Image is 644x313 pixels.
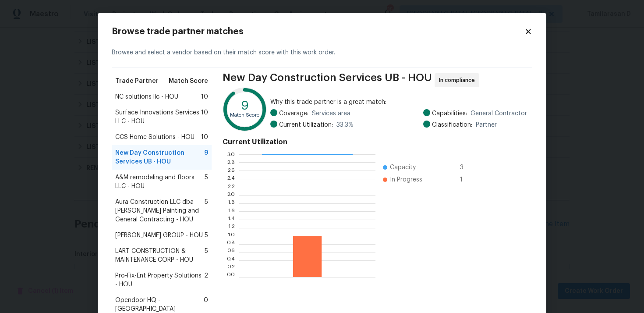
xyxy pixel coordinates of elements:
[226,274,235,280] text: 0.0
[227,250,235,255] text: 0.6
[228,217,235,222] text: 1.4
[169,77,208,85] span: Match Score
[223,73,432,87] span: New Day Construction Services UB - HOU
[205,247,208,264] span: 5
[230,113,259,117] text: Match Score
[112,38,532,68] div: Browse and select a vendor based on their match score with this work order.
[241,100,249,112] text: 9
[115,173,205,191] span: A&M remodeling and floors LLC - HOU
[227,266,235,271] text: 0.2
[204,271,208,289] span: 2
[390,175,422,184] span: In Progress
[228,233,235,238] text: 1.0
[460,163,474,172] span: 3
[115,198,205,224] span: Aura Construction LLC dba [PERSON_NAME] Painting and General Contracting - HOU
[115,77,159,85] span: Trade Partner
[439,76,478,85] span: In compliance
[270,98,527,107] span: Why this trade partner is a great match:
[336,121,354,129] span: 33.3 %
[115,149,204,166] span: New Day Construction Services UB - HOU
[460,175,474,184] span: 1
[115,231,203,240] span: [PERSON_NAME] GROUP - HOU
[205,198,208,224] span: 5
[432,121,472,129] span: Classification:
[228,225,235,231] text: 1.2
[312,109,350,118] span: Services area
[227,160,235,165] text: 2.8
[201,133,208,142] span: 10
[226,258,235,263] text: 0.4
[112,27,524,36] h2: Browse trade partner matches
[227,192,235,198] text: 2.0
[279,109,308,118] span: Coverage:
[227,168,235,173] text: 2.6
[204,149,208,166] span: 9
[205,231,208,240] span: 5
[115,133,195,142] span: CCS Home Solutions - HOU
[205,173,208,191] span: 5
[227,152,235,157] text: 3.0
[227,176,235,181] text: 2.4
[228,209,235,214] text: 1.6
[201,92,208,101] span: 10
[471,109,527,118] span: General Contractor
[279,121,333,129] span: Current Utilization:
[201,108,208,126] span: 10
[115,271,204,289] span: Pro-Fix-Ent Property Solutions - HOU
[115,247,205,264] span: LART CONSTRUCTION & MAINTENANCE CORP - HOU
[228,201,235,206] text: 1.8
[115,92,178,101] span: NC solutions llc - HOU
[432,109,467,118] span: Capabilities:
[390,163,416,172] span: Capacity
[227,184,235,189] text: 2.2
[223,138,527,146] h4: Current Utilization
[115,108,201,126] span: Surface Innovations Services LLC - HOU
[476,121,497,129] span: Partner
[226,242,235,247] text: 0.8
